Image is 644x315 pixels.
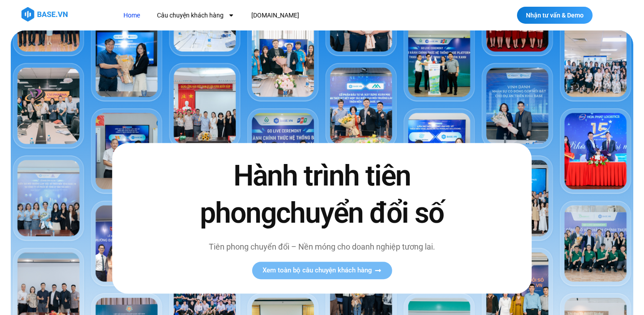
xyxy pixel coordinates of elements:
[276,196,444,230] span: chuyển đổi số
[181,241,463,253] p: Tiên phong chuyển đổi – Nền móng cho doanh nghiệp tương lai.
[252,262,392,279] a: Xem toàn bộ câu chuyện khách hàng
[263,267,372,274] span: Xem toàn bộ câu chuyện khách hàng
[150,7,241,24] a: Câu chuyện khách hàng
[181,157,463,232] h2: Hành trình tiên phong
[117,7,147,24] a: Home
[517,7,593,24] a: Nhận tư vấn & Demo
[117,7,460,24] nav: Menu
[526,12,584,18] span: Nhận tư vấn & Demo
[245,7,306,24] a: [DOMAIN_NAME]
